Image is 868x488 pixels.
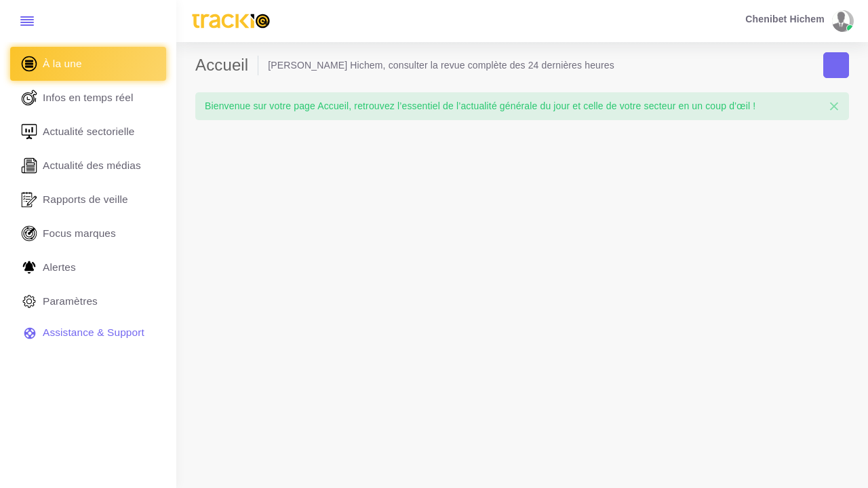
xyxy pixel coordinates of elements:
button: Close [819,92,849,121]
a: Infos en temps réel [10,81,166,115]
img: Alerte.svg [19,257,39,278]
img: trackio.svg [186,7,276,35]
a: Actualité sectorielle [10,115,166,149]
img: revue-sectorielle.svg [19,121,39,142]
a: Rapports de veille [10,183,166,217]
span: Actualité des médias [43,158,141,173]
span: Infos en temps réel [43,90,134,105]
img: parametre.svg [19,291,39,312]
img: revue-editorielle.svg [19,155,39,176]
h2: Accueil [195,56,258,75]
li: [PERSON_NAME] Hichem, consulter la revue complète des 24 dernières heures [268,58,614,72]
a: Chenibet Hichem avatar [739,10,859,32]
a: Focus marques [10,217,166,250]
img: rapport_1.svg [19,189,39,210]
a: Paramètres [10,284,166,318]
span: Rapports de veille [43,192,128,207]
span: Alertes [43,260,76,275]
img: home.svg [19,54,39,74]
span: À la une [43,56,82,71]
img: avatar [832,10,850,32]
span: Actualité sectorielle [43,124,135,139]
img: focus-marques.svg [19,223,39,244]
img: revue-live.svg [19,88,39,108]
span: Assistance & Support [43,325,144,340]
span: × [829,96,840,117]
a: À la une [10,47,166,81]
span: Focus marques [43,226,116,241]
span: Chenibet Hichem [745,14,824,24]
a: Alertes [10,250,166,284]
div: Bienvenue sur votre page Accueil, retrouvez l’essentiel de l’actualité générale du jour et celle ... [195,92,849,119]
span: Paramètres [43,294,98,309]
a: Actualité des médias [10,149,166,183]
